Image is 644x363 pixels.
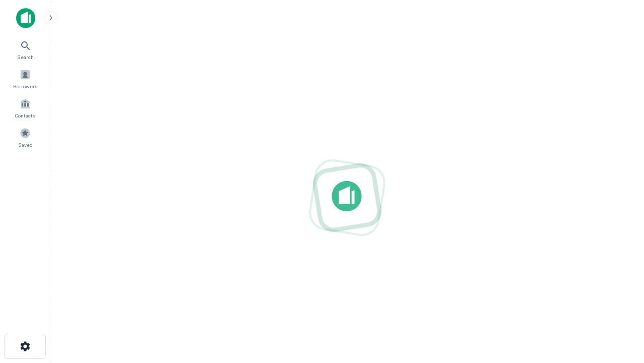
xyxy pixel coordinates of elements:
a: Saved [3,124,47,151]
iframe: Chat Widget [594,250,644,298]
a: Search [3,36,47,63]
span: Saved [18,141,33,149]
a: Borrowers [3,65,47,92]
span: Search [17,53,34,61]
span: Contacts [15,111,35,119]
span: Borrowers [13,82,37,90]
a: Contacts [3,94,47,122]
img: capitalize-icon.png [16,8,35,28]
